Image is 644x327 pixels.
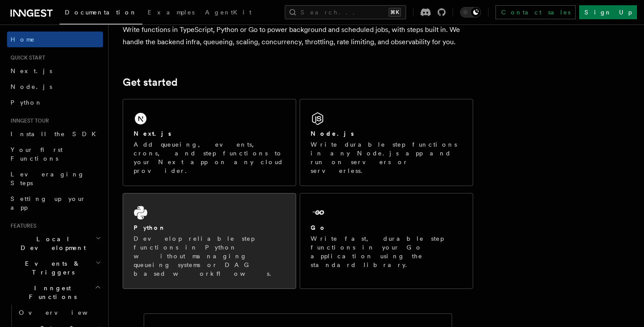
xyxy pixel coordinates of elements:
[7,222,36,229] span: Features
[15,305,103,320] a: Overview
[7,259,96,277] span: Events & Triggers
[7,256,103,280] button: Events & Triggers
[11,146,63,162] span: Your first Functions
[389,8,401,17] kbd: ⌘K
[7,231,103,256] button: Local Development
[142,3,200,24] a: Examples
[11,171,85,186] span: Leveraging Steps
[7,79,103,95] a: Node.js
[7,117,49,124] span: Inngest tour
[148,9,195,16] span: Examples
[300,99,473,186] a: Node.jsWrite durable step functions in any Node.js app and run on servers or serverless.
[311,129,354,138] h2: Node.js
[7,235,96,252] span: Local Development
[311,140,462,175] p: Write durable step functions in any Node.js app and run on servers or serverless.
[123,193,296,289] a: PythonDevelop reliable step functions in Python without managing queueing systems or DAG based wo...
[65,9,137,16] span: Documentation
[60,3,142,25] a: Documentation
[134,234,285,278] p: Develop reliable step functions in Python without managing queueing systems or DAG based workflows.
[11,195,86,211] span: Setting up your app
[11,130,101,137] span: Install the SDK
[123,76,177,88] a: Get started
[123,99,296,186] a: Next.jsAdd queueing, events, crons, and step functions to your Next app on any cloud provider.
[11,99,42,106] span: Python
[19,309,109,316] span: Overview
[134,140,285,175] p: Add queueing, events, crons, and step functions to your Next app on any cloud provider.
[200,3,257,24] a: AgentKit
[460,7,481,18] button: Toggle dark mode
[205,9,251,16] span: AgentKit
[311,223,326,232] h2: Go
[579,5,637,19] a: Sign Up
[11,83,52,90] span: Node.js
[7,166,103,191] a: Leveraging Steps
[134,223,166,232] h2: Python
[7,126,103,142] a: Install the SDK
[7,280,103,305] button: Inngest Functions
[123,24,473,48] p: Write functions in TypeScript, Python or Go to power background and scheduled jobs, with steps bu...
[495,5,576,19] a: Contact sales
[7,95,103,110] a: Python
[7,32,103,47] a: Home
[311,234,462,269] p: Write fast, durable step functions in your Go application using the standard library.
[11,35,35,44] span: Home
[11,67,52,74] span: Next.js
[7,54,45,61] span: Quick start
[134,129,171,138] h2: Next.js
[7,142,103,166] a: Your first Functions
[285,5,406,19] button: Search...⌘K
[7,284,95,301] span: Inngest Functions
[7,63,103,79] a: Next.js
[7,191,103,215] a: Setting up your app
[300,193,473,289] a: GoWrite fast, durable step functions in your Go application using the standard library.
